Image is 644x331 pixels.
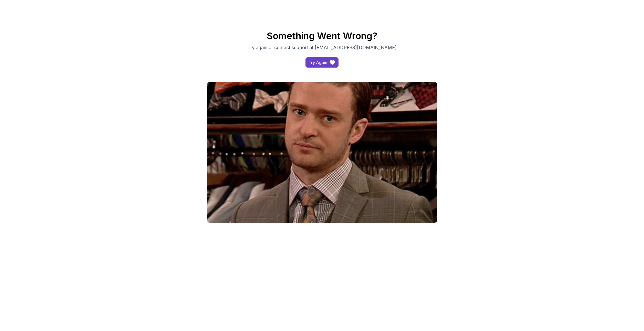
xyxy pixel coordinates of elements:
p: Try again or contact support at [EMAIL_ADDRESS][DOMAIN_NAME] [236,44,408,51]
h2: Something Went Wrong? [143,31,501,41]
a: access-dashboard [305,57,339,68]
div: Try Again [309,59,327,66]
img: gif [207,82,437,223]
button: Try Again [305,57,339,68]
